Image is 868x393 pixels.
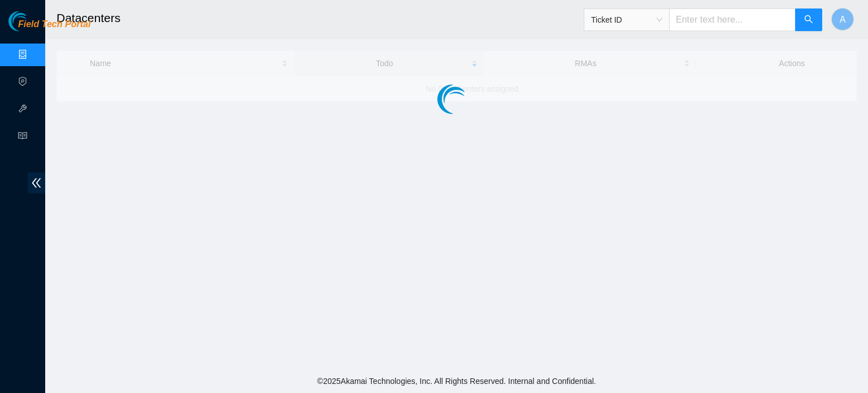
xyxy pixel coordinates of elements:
[18,19,90,30] span: Field Tech Portal
[795,8,822,31] button: search
[669,8,796,31] input: Enter text here...
[831,8,854,31] button: A
[8,11,57,31] img: Akamai Technologies
[591,11,662,28] span: Ticket ID
[18,126,27,149] span: read
[8,20,90,35] a: Akamai TechnologiesField Tech Portal
[45,369,868,393] footer: © 2025 Akamai Technologies, Inc. All Rights Reserved. Internal and Confidential.
[840,12,846,27] span: A
[804,15,813,25] span: search
[28,172,45,193] span: double-left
